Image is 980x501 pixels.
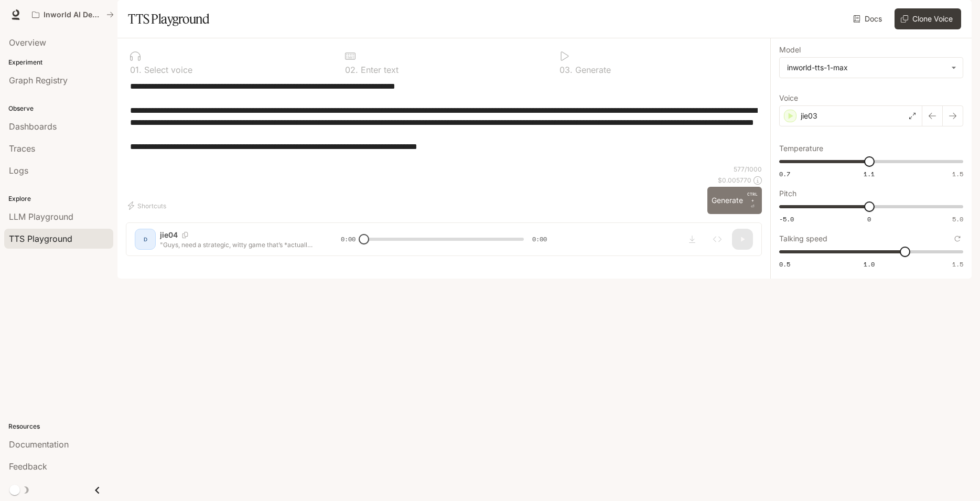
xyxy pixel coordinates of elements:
[895,8,961,29] button: Clone Voice
[779,215,794,223] span: -5.0
[44,10,102,19] p: Inworld AI Demos
[126,197,170,214] button: Shortcuts
[779,169,790,178] span: 0.7
[779,190,796,197] p: Pitch
[787,62,946,73] div: inworld-tts-1-max
[867,215,871,223] span: 0
[747,191,758,204] p: CTRL +
[358,66,399,74] p: Enter text
[779,94,798,102] p: Voice
[27,4,119,25] button: All workspaces
[128,8,209,29] h1: TTS Playground
[779,46,801,54] p: Model
[780,58,963,78] div: inworld-tts-1-max
[801,111,817,121] p: jie03
[779,145,823,152] p: Temperature
[779,235,827,242] p: Talking speed
[952,169,963,178] span: 1.5
[559,66,573,74] p: 0 3 .
[779,260,790,269] span: 0.5
[952,215,963,223] span: 5.0
[707,187,762,214] button: GenerateCTRL +⏎
[864,169,875,178] span: 1.1
[573,66,611,74] p: Generate
[864,260,875,269] span: 1.0
[747,191,758,210] p: ⏎
[952,233,963,244] button: Reset to default
[851,8,886,29] a: Docs
[952,260,963,269] span: 1.5
[142,66,192,74] p: Select voice
[345,66,358,74] p: 0 2 .
[130,66,142,74] p: 0 1 .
